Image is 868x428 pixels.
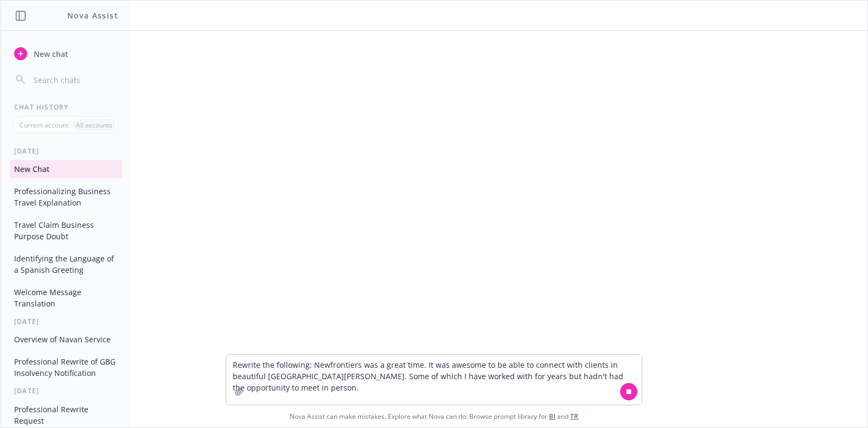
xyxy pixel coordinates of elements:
button: Travel Claim Business Purpose Doubt [10,216,122,245]
div: Chat History [1,103,131,112]
p: Current account [20,120,68,130]
p: All accounts [76,120,112,130]
button: New chat [10,44,122,63]
button: Welcome Message Translation [10,283,122,312]
button: Overview of Navan Service [10,330,122,348]
div: [DATE] [1,146,131,156]
button: Identifying the Language of a Spanish Greeting [10,250,122,279]
a: BI [549,412,556,421]
a: TR [570,412,578,421]
button: Professional Rewrite of GBG Insolvency Notification [10,353,122,382]
input: Search chats [31,72,118,87]
div: [DATE] [1,386,131,395]
button: New Chat [10,160,122,178]
span: New chat [31,48,68,60]
h1: Nova Assist [67,10,118,21]
span: Nova Assist can make mistakes. Explore what Nova can do: Browse prompt library for and [5,405,863,427]
div: [DATE] [1,317,131,326]
button: Professionalizing Business Travel Explanation [10,182,122,212]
